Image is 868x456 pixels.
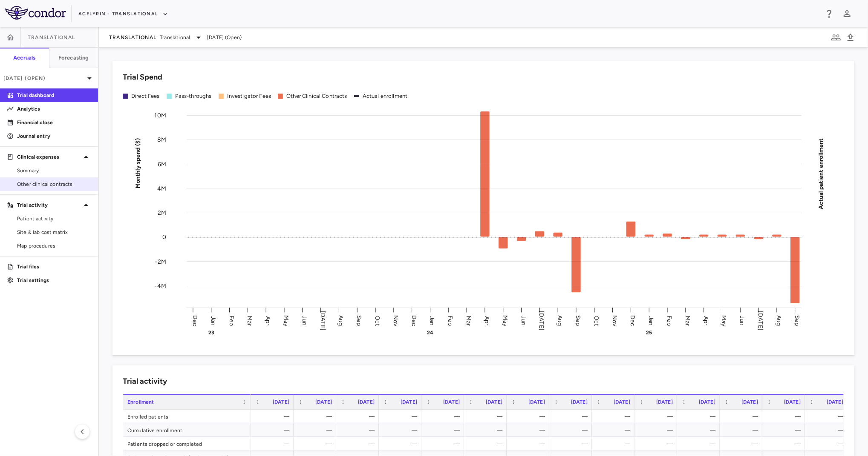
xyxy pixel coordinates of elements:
[410,315,418,326] text: Dec
[727,410,758,423] div: —
[528,399,545,405] span: [DATE]
[344,437,375,450] div: —
[109,34,156,41] span: Translational
[472,437,502,450] div: —
[17,105,91,113] p: Analytics
[344,423,375,437] div: —
[155,282,166,290] tspan: -4M
[784,399,801,405] span: [DATE]
[319,311,326,331] text: [DATE]
[775,315,782,326] text: Aug
[123,410,251,423] div: Enrolled patients
[17,167,91,174] span: Summary
[699,399,715,405] span: [DATE]
[514,410,545,423] div: —
[155,258,166,265] tspan: -2M
[817,138,825,209] tspan: Actual patient enrollment
[557,410,588,423] div: —
[246,315,253,325] text: Mar
[401,399,417,405] span: [DATE]
[574,315,582,326] text: Sep
[656,399,673,405] span: [DATE]
[315,399,332,405] span: [DATE]
[227,92,271,100] div: Investigator Fees
[741,399,758,405] span: [DATE]
[702,316,709,325] text: Apr
[465,315,472,325] text: Mar
[556,315,563,326] text: Aug
[600,410,630,423] div: —
[210,316,217,325] text: Jan
[611,315,618,326] text: Nov
[600,437,630,450] div: —
[191,315,199,326] text: Dec
[739,316,746,325] text: Jun
[813,437,843,450] div: —
[666,315,673,325] text: Feb
[337,315,345,326] text: Aug
[486,399,502,405] span: [DATE]
[17,276,91,284] p: Trial settings
[770,437,801,450] div: —
[629,315,637,326] text: Dec
[538,311,545,331] text: [DATE]
[158,160,166,168] tspan: 6M
[472,410,502,423] div: —
[827,399,843,405] span: [DATE]
[571,399,588,405] span: [DATE]
[207,34,242,41] span: [DATE] (Open)
[358,399,375,405] span: [DATE]
[392,315,399,326] text: Nov
[157,136,166,143] tspan: 8M
[259,423,289,437] div: —
[17,119,91,126] p: Financial close
[514,437,545,450] div: —
[301,316,308,325] text: Jun
[642,437,673,450] div: —
[259,437,289,450] div: —
[429,410,460,423] div: —
[642,423,673,437] div: —
[175,92,212,100] div: Pass-throughs
[472,423,502,437] div: —
[593,315,600,325] text: Oct
[685,410,715,423] div: —
[78,7,168,21] button: Acelyrin - Translational
[429,316,436,325] text: Jan
[685,437,715,450] div: —
[757,311,764,331] text: [DATE]
[127,399,154,405] span: Enrollment
[770,410,801,423] div: —
[131,92,160,100] div: Direct Fees
[286,92,347,100] div: Other Clinical Contracts
[721,315,728,326] text: May
[614,399,630,405] span: [DATE]
[427,330,433,336] text: 24
[813,423,843,437] div: —
[685,423,715,437] div: —
[301,410,332,423] div: —
[228,315,235,325] text: Feb
[123,71,162,83] h6: Trial Spend
[157,185,166,192] tspan: 4M
[443,399,460,405] span: [DATE]
[17,180,91,188] span: Other clinical contracts
[813,410,843,423] div: —
[374,315,381,325] text: Oct
[684,315,691,325] text: Mar
[557,423,588,437] div: —
[344,410,375,423] div: —
[770,423,801,437] div: —
[28,34,75,41] span: Translational
[646,330,652,336] text: 25
[17,263,91,271] p: Trial files
[600,423,630,437] div: —
[386,410,417,423] div: —
[642,410,673,423] div: —
[301,423,332,437] div: —
[155,112,166,119] tspan: 10M
[162,234,166,241] tspan: 0
[648,316,655,325] text: Jan
[273,399,289,405] span: [DATE]
[259,410,289,423] div: —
